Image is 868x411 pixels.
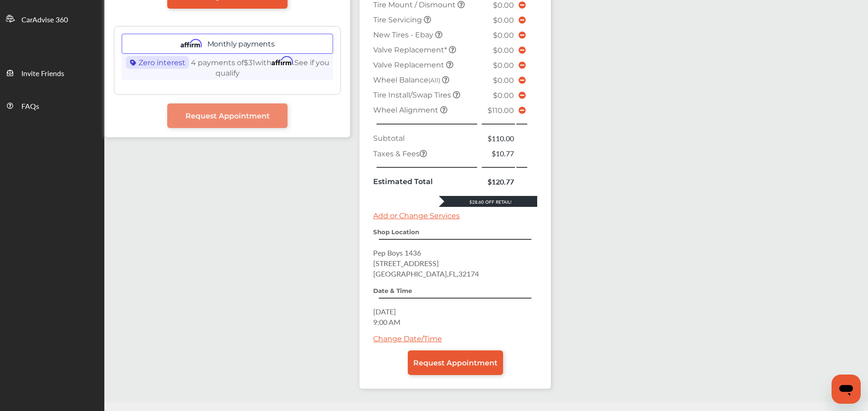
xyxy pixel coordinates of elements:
span: Valve Replacement [373,61,446,69]
span: Tire Servicing [373,15,424,24]
a: Request Appointment [408,350,503,375]
span: Valve Replacement* [373,46,449,54]
span: Zero interest [126,56,189,69]
span: $0.00 [493,1,514,10]
span: $0.00 [493,76,514,85]
span: $110.00 [488,106,514,115]
span: Tire Install/Swap Tires [373,91,453,99]
span: [STREET_ADDRESS] [373,258,439,268]
span: $0.00 [493,61,514,70]
td: Estimated Total [371,174,481,189]
p: 4 payments of with . [122,54,333,80]
span: Request Appointment [185,112,270,120]
div: $28.60 Off Retail! [439,199,537,205]
span: FAQs [21,101,39,113]
span: Affirm [272,57,293,66]
span: CarAdvise 360 [21,14,68,26]
td: $120.77 [481,174,516,189]
span: $0.00 [493,46,514,55]
img: affirm.ee73cc9f.svg [180,38,202,49]
td: Subtotal [371,131,481,146]
td: $110.00 [481,131,516,146]
a: Change Date/Time [373,334,442,343]
span: Wheel Balance [373,76,442,84]
span: $0.00 [493,16,514,25]
span: Invite Friends [21,68,64,80]
span: [DATE] [373,306,396,317]
td: $10.77 [481,146,516,161]
span: $0.00 [493,31,514,40]
small: (All) [428,77,440,84]
div: Monthly payments [122,34,333,54]
span: Tire Mount / Dismount [373,0,457,9]
strong: Date & Time [373,287,412,294]
span: Wheel Alignment [373,106,440,114]
a: Request Appointment [167,103,288,128]
span: 9:00 AM [373,317,401,327]
span: New Tires - Ebay [373,31,435,39]
span: Pep Boys 1436 [373,247,421,258]
a: Add or Change Services [373,211,460,220]
span: [GEOGRAPHIC_DATA] , FL , 32174 [373,268,479,279]
span: Request Appointment [413,359,498,367]
span: $0.00 [493,91,514,100]
iframe: Button to launch messaging window [832,375,861,404]
span: $31 [244,58,255,67]
strong: Shop Location [373,228,419,236]
span: Taxes & Fees [373,149,427,158]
